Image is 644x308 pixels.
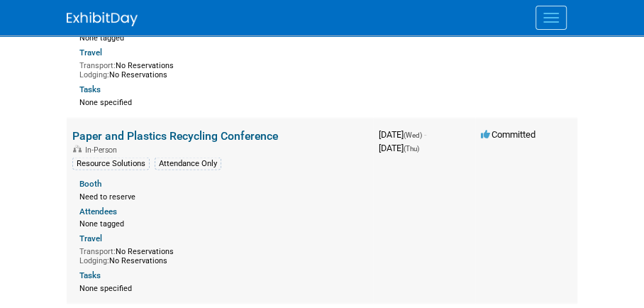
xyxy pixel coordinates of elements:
[424,128,426,139] span: -
[79,70,109,79] span: Lodging:
[85,145,121,154] span: In-Person
[79,98,132,107] span: None specified
[72,128,278,142] a: Paper and Plastics Recycling Conference
[73,145,82,152] img: In-Person Event
[379,128,426,139] span: [DATE]
[79,48,102,57] a: Travel
[79,246,116,255] span: Transport:
[155,157,221,170] div: Attendance Only
[79,58,367,80] div: No Reservations No Reservations
[535,6,567,30] button: Menu
[79,178,101,188] a: Booth
[79,216,378,229] div: None tagged
[379,142,419,153] span: [DATE]
[481,128,535,139] span: Committed
[67,12,138,26] img: ExhibitDay
[72,157,150,170] div: Resource Solutions
[79,233,102,243] a: Travel
[79,84,101,94] a: Tasks
[404,131,422,138] span: (Wed)
[404,144,419,152] span: (Thu)
[79,206,117,216] a: Attendees
[79,189,367,202] div: Need to reserve
[79,243,367,265] div: No Reservations No Reservations
[79,61,116,70] span: Transport:
[79,31,378,43] div: None tagged
[79,283,132,292] span: None specified
[79,270,101,280] a: Tasks
[79,255,109,265] span: Lodging:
